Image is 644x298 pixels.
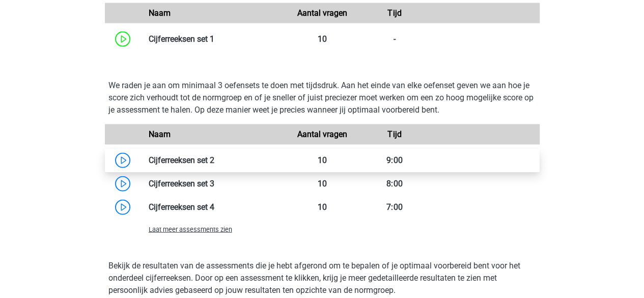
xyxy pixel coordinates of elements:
div: Naam [141,7,286,19]
div: Aantal vragen [286,7,358,19]
div: Cijferreeksen set 4 [141,201,286,213]
div: Tijd [358,128,431,141]
p: Bekijk de resultaten van de assessments die je hebt afgerond om te bepalen of je optimaal voorber... [108,260,536,296]
span: Laat meer assessments zien [149,226,232,233]
p: We raden je aan om minimaal 3 oefensets te doen met tijdsdruk. Aan het einde van elke oefenset ge... [108,79,536,116]
div: Cijferreeksen set 3 [141,178,286,190]
div: Cijferreeksen set 1 [141,33,286,45]
div: Naam [141,128,286,141]
div: Tijd [358,7,431,19]
div: Aantal vragen [286,128,358,141]
div: Cijferreeksen set 2 [141,154,286,167]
